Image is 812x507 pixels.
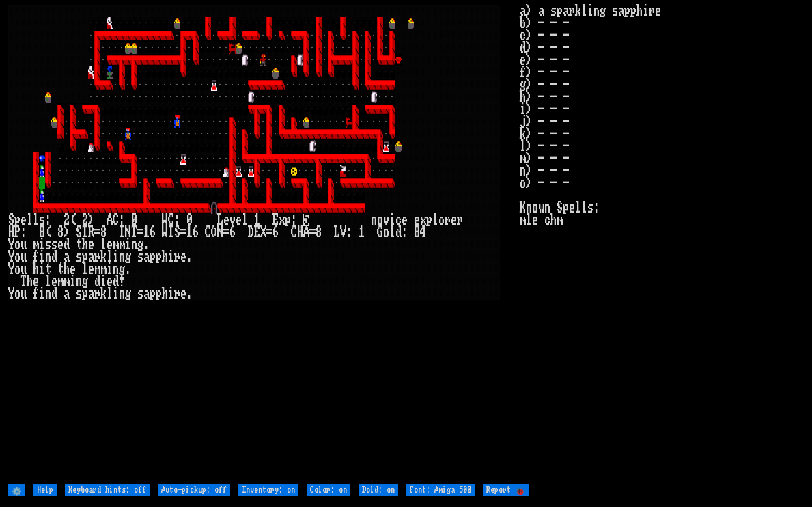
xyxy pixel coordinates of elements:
div: = [94,226,100,238]
div: u [20,251,27,263]
div: i [125,238,131,251]
input: Inventory: on [238,484,298,496]
div: I [168,226,174,238]
div: e [451,214,457,226]
div: 8 [316,226,322,238]
div: : [402,226,408,238]
div: 1 [254,214,260,226]
div: R [88,226,94,238]
div: m [119,238,125,251]
div: o [14,263,20,275]
div: ) [64,226,70,238]
div: 8 [39,226,45,238]
div: k [100,251,107,263]
div: 6 [193,226,199,238]
div: o [14,251,20,263]
div: n [119,251,125,263]
div: g [125,288,131,300]
div: o [14,288,20,300]
div: E [272,214,279,226]
div: A [303,226,309,238]
div: s [137,288,143,300]
div: m [100,263,107,275]
div: i [168,288,174,300]
div: s [137,251,143,263]
div: a [143,251,150,263]
div: d [51,251,57,263]
div: ( [45,226,51,238]
div: L [217,214,223,226]
div: m [33,238,39,251]
div: . [143,238,150,251]
div: e [180,288,186,300]
div: v [229,214,236,226]
div: h [27,275,33,288]
div: E [254,226,260,238]
div: s [39,214,45,226]
div: v [383,214,389,226]
div: 1 [143,226,150,238]
div: H [8,226,14,238]
div: n [371,214,377,226]
input: Color: on [307,484,350,496]
div: d [94,275,100,288]
div: i [107,263,113,275]
div: P [14,226,20,238]
div: G [377,226,383,238]
div: s [45,238,51,251]
div: 6 [272,226,279,238]
div: l [100,238,107,251]
div: e [414,214,420,226]
div: W [162,226,168,238]
div: t [45,263,51,275]
div: p [82,288,88,300]
div: x [420,214,426,226]
div: i [168,251,174,263]
div: = [180,226,186,238]
div: l [389,226,395,238]
div: d [64,238,70,251]
div: n [76,275,82,288]
div: k [100,288,107,300]
div: 1 [359,226,365,238]
div: u [20,238,27,251]
div: Y [8,263,14,275]
div: e [70,263,76,275]
div: 8 [57,226,64,238]
div: e [33,275,39,288]
div: 8 [414,226,420,238]
div: s [51,238,57,251]
div: : [174,214,180,226]
div: e [223,214,229,226]
div: h [82,238,88,251]
div: p [426,214,432,226]
div: h [33,263,39,275]
div: e [51,275,57,288]
div: n [45,251,51,263]
div: p [14,214,20,226]
div: T [82,226,88,238]
div: m [94,263,100,275]
div: i [113,288,119,300]
div: t [57,263,64,275]
div: l [33,214,39,226]
div: t [76,238,82,251]
div: d [113,275,119,288]
div: e [20,214,27,226]
input: Keyboard hints: off [65,484,150,496]
div: h [64,263,70,275]
input: Auto-pickup: off [158,484,230,496]
stats: a) a sparkling sapphire b) - - - c) - - - d) - - - e) - - - f) - - - g) - - - h) - - - i) - - - j... [520,5,804,481]
div: u [20,263,27,275]
div: p [156,288,162,300]
div: S [8,214,14,226]
div: S [174,226,180,238]
div: T [131,226,137,238]
div: o [438,214,445,226]
input: Help [33,484,57,496]
div: l [107,288,113,300]
div: W [162,214,168,226]
div: p [285,214,291,226]
mark: 5 [303,214,309,226]
div: O [211,226,217,238]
